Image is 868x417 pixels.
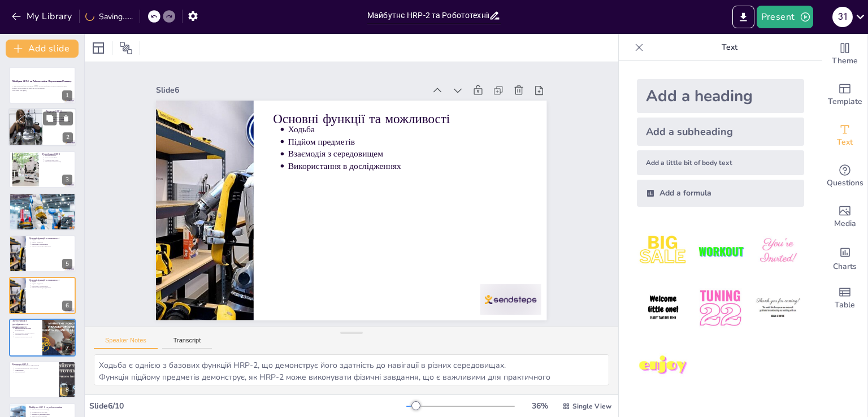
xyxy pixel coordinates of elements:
div: 1 [62,90,72,101]
button: Duplicate Slide [43,112,57,125]
p: Оновлення програмного забезпечення [15,364,55,367]
div: 8 [9,361,76,398]
p: Застосування в промисловості [15,332,39,334]
button: Delete Slide [59,112,73,125]
p: Взаємодія з середовищем [32,285,72,287]
div: 5 [9,235,76,272]
div: Add a table [822,278,867,319]
div: Add a heading [637,79,804,113]
span: Text [837,136,853,149]
p: Взаємодія з середовищем [32,243,72,245]
p: Розвиток нових технологій [15,336,39,338]
p: Інновації в робототехніці [45,161,72,163]
span: Template [828,95,862,108]
div: Add a little bit of body text [637,150,804,175]
p: Ходьба [32,281,72,283]
p: AIST як розробник [45,157,72,159]
button: Export to PowerPoint [732,6,754,28]
img: 4.jpeg [637,282,689,335]
button: My Library [8,7,77,25]
p: Потенціал для вирішення завдань [49,120,73,123]
div: 4 [9,193,76,230]
p: Використання в дослідженнях [32,245,72,247]
p: Еволюція HRP-2 [12,362,56,366]
div: Add a subheading [637,118,804,146]
p: HRP-2 розроблено в [GEOGRAPHIC_DATA] [49,114,73,119]
p: Основні функції та можливості [370,84,513,313]
p: Вага 54 кг [15,199,72,201]
div: Layout [89,39,107,57]
p: Поліпшення апаратних компонентів [15,367,55,369]
span: Position [119,41,133,55]
button: Speaker Notes [94,337,158,349]
span: Table [835,299,855,311]
button: Present [757,6,813,28]
span: Single View [572,402,611,411]
button: Transcript [162,337,212,349]
div: 5 [62,259,72,269]
div: Change the overall theme [822,34,867,75]
p: Сенсори та камери [15,203,72,205]
img: 5.jpeg [694,282,747,335]
div: 7 [9,319,76,356]
div: Saving...... [85,11,133,22]
div: 3 [9,151,76,188]
p: Взаємодія з середовищем [350,116,480,329]
p: Ходьба [371,104,501,317]
span: Media [834,218,856,230]
div: 6 [9,277,76,314]
textarea: Ходьба є однією з базових функцій HRP-2, що демонструє його здатність до навігації в різних серед... [94,354,609,385]
p: Основні функції та можливості [29,279,72,282]
button: 3 1 [832,6,853,28]
div: Add charts and graphs [822,237,867,278]
div: 2 [8,108,76,147]
p: Нові технології [15,371,55,373]
p: Майбутнє HRP-2 та робототехніки [29,406,72,409]
img: 3.jpeg [752,225,804,277]
p: HRP-2 — гуманоїдний робот [49,112,73,114]
p: Розробники HRP-2 [42,153,72,156]
p: Generated with [URL] [12,89,72,92]
img: 6.jpeg [752,282,804,335]
div: 7 [62,343,72,353]
img: 7.jpeg [637,340,689,392]
p: 30 ступенів свободи [15,201,72,203]
p: Мета HRP-2 — дослідження [49,119,73,121]
strong: Майбутнє HRP-2 та Робототехніки: Перспективи Розвитку [12,80,72,83]
p: Використання в дослідженнях [32,287,72,289]
div: Add text boxes [822,115,867,156]
input: Insert title [367,7,489,24]
img: 2.jpeg [694,225,747,277]
p: Основні функції та можливості [29,236,72,240]
p: Підйом предметів [32,241,72,243]
div: 6 [62,301,72,311]
div: Get real-time input from your audience [822,156,867,197]
p: Підйом предметів [361,110,491,323]
p: Розширення застосувань [32,411,72,414]
div: 8 [62,385,72,395]
div: Slide 6 / 10 [89,401,406,411]
p: Застосування в дослідженнях та промисловості [12,320,39,329]
p: Вступ до HRP-2 [46,110,73,114]
p: Text [648,34,811,61]
button: Add slide [6,40,79,58]
p: Навчальні програми [15,334,39,336]
div: Add images, graphics, shapes or video [822,197,867,237]
p: Адаптивність [15,369,55,371]
div: 2 [63,133,73,143]
p: Використання в наукових експериментах [15,328,39,332]
div: 3 1 [832,7,853,27]
p: Нові можливості інтеграції [32,409,72,411]
p: У цій презентації ми розглянемо HRP-2, його розробників, технічні характеристики, функції, застос... [12,85,72,89]
span: Charts [833,260,857,273]
div: 3 [62,175,72,185]
img: 1.jpeg [637,225,689,277]
p: Ходьба [32,238,72,241]
span: Questions [827,177,863,189]
div: 4 [62,217,72,227]
p: Kawada Industries [45,155,72,157]
p: Використання в дослідженнях [339,122,469,335]
div: Add ready made slides [822,75,867,115]
p: Потенціал у медичній сфері [32,413,72,415]
p: Підйом предметів [32,283,72,285]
